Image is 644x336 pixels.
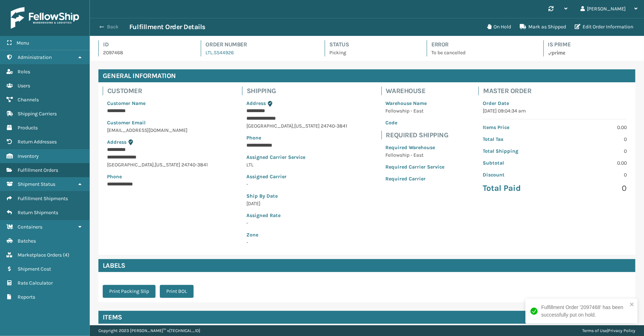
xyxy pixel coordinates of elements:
[321,123,347,129] span: 24740-3841
[181,162,208,168] span: 24740-3841
[18,69,30,75] span: Roles
[18,195,68,202] span: Fulfillment Shipments
[541,304,627,319] div: Fulfillment Order '2097468' has been successfully put on hold.
[107,87,212,95] h4: Customer
[155,162,180,168] span: [US_STATE]
[575,24,580,29] i: Edit
[18,139,57,145] span: Return Addresses
[246,200,347,207] p: [DATE]
[96,24,129,30] button: Back
[246,180,347,188] p: -
[18,224,42,230] span: Containers
[559,135,627,143] p: 0
[11,7,79,29] img: logo
[63,252,69,258] span: ( 4 )
[246,231,347,245] span: -
[386,87,449,95] h4: Warehouse
[483,171,550,179] p: Discount
[246,219,347,227] p: -
[98,325,200,336] p: Copyright 2023 [PERSON_NAME]™ v [TECHNICAL_ID]
[103,40,188,49] h4: Id
[247,87,352,95] h4: Shipping
[18,280,53,286] span: Rate Calculator
[431,49,530,56] p: To be cancelled
[483,183,550,194] p: Total Paid
[18,111,57,117] span: Shipping Carriers
[483,135,550,143] p: Total Tax
[386,144,445,151] p: Required Warehouse
[246,100,266,106] span: Address
[487,24,491,29] i: On Hold
[107,162,154,168] span: [GEOGRAPHIC_DATA]
[386,151,445,159] p: Fellowship - East
[103,313,122,322] h4: Items
[559,159,627,167] p: 0.00
[103,49,188,56] p: 2097468
[103,285,156,298] button: Print Packing Slip
[107,139,126,145] span: Address
[294,123,320,129] span: [US_STATE]
[559,171,627,179] p: 0
[483,147,550,155] p: Total Shipping
[18,54,52,60] span: Administration
[18,83,30,89] span: Users
[246,123,293,129] span: [GEOGRAPHIC_DATA]
[18,238,36,244] span: Batches
[246,212,347,219] p: Assigned Rate
[18,125,38,131] span: Products
[520,24,526,29] i: Mark as Shipped
[570,20,638,34] button: Edit Order Information
[246,192,347,200] p: Ship By Date
[246,153,347,161] p: Assigned Carrier Service
[18,153,39,159] span: Inventory
[246,173,347,180] p: Assigned Carrier
[17,40,29,46] span: Menu
[548,40,635,49] h4: Is Prime
[559,147,627,155] p: 0
[246,231,347,239] p: Zone
[630,302,635,308] button: close
[386,163,445,171] p: Required Carrier Service
[205,40,312,49] h4: Order Number
[98,69,635,82] h4: General Information
[107,100,208,107] p: Customer Name
[18,210,58,216] span: Return Shipments
[154,162,155,168] span: ,
[483,20,515,34] button: On Hold
[515,20,570,34] button: Mark as Shipped
[329,49,414,56] p: Picking
[483,124,550,131] p: Items Price
[107,119,208,126] p: Customer Email
[386,131,449,139] h4: Required Shipping
[98,259,635,272] h4: Labels
[246,134,347,142] p: Phone
[386,107,445,115] p: Fellowship - East
[205,50,234,56] a: LTL.SS44926
[559,183,627,194] p: 0
[18,97,39,103] span: Channels
[483,159,550,167] p: Subtotal
[483,107,627,115] p: [DATE] 09:04:34 am
[386,100,445,107] p: Warehouse Name
[483,100,627,107] p: Order Date
[18,181,55,187] span: Shipment Status
[18,266,51,272] span: Shipment Cost
[246,161,347,169] p: LTL
[386,175,445,183] p: Required Carrier
[160,285,194,298] button: Print BOL
[107,173,208,180] p: Phone
[18,167,58,173] span: Fulfillment Orders
[129,23,205,31] h3: Fulfillment Order Details
[293,123,294,129] span: ,
[559,124,627,131] p: 0.00
[483,87,631,95] h4: Master Order
[18,252,62,258] span: Marketplace Orders
[18,294,35,300] span: Reports
[431,40,530,49] h4: Error
[107,126,208,134] p: [EMAIL_ADDRESS][DOMAIN_NAME]
[386,119,445,126] p: Code
[329,40,414,49] h4: Status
